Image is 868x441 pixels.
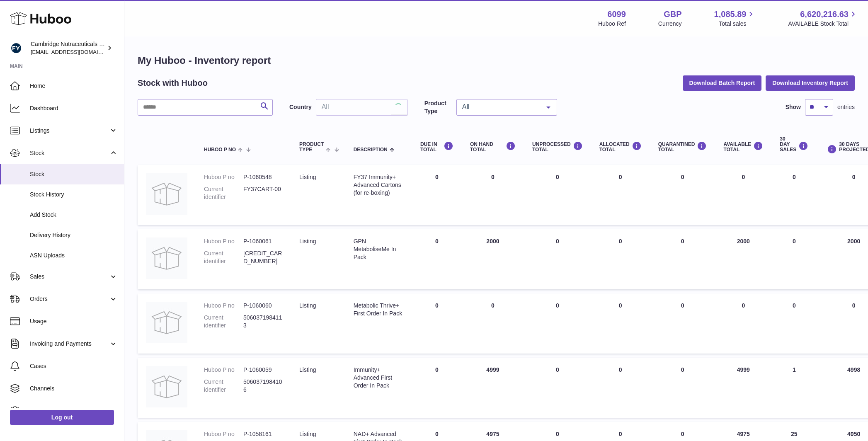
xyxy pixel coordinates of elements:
[462,358,524,418] td: 4999
[715,165,771,225] td: 0
[30,385,118,393] span: Channels
[243,302,283,310] dd: P-1060060
[299,366,316,373] span: listing
[681,238,684,245] span: 0
[299,174,316,180] span: listing
[681,302,684,309] span: 0
[532,141,583,153] div: UNPROCESSED Total
[31,40,105,56] div: Cambridge Nutraceuticals Ltd
[786,103,801,111] label: Show
[715,358,771,418] td: 4999
[299,238,316,245] span: listing
[146,302,187,343] img: product image
[204,237,243,245] dt: Huboo P no
[412,358,462,418] td: 0
[681,174,684,180] span: 0
[462,229,524,289] td: 2000
[599,141,642,153] div: ALLOCATED Total
[243,237,283,245] dd: P-1060061
[681,431,684,437] span: 0
[460,103,540,111] span: All
[714,9,747,20] span: 1,085.89
[354,173,404,197] div: FY37 Immunity+ Advanced Cartons (for re-boxing)
[243,366,283,374] dd: P-1060059
[607,9,626,20] strong: 6099
[723,141,763,153] div: AVAILABLE Total
[681,366,684,373] span: 0
[146,237,187,279] img: product image
[138,78,208,89] h2: Stock with Huboo
[30,362,118,370] span: Cases
[30,340,109,348] span: Invoicing and Payments
[420,141,453,153] div: DUE IN TOTAL
[658,20,682,28] div: Currency
[462,165,524,225] td: 0
[299,431,316,437] span: listing
[591,293,650,354] td: 0
[714,9,756,28] a: 1,085.89 Total sales
[780,136,808,153] div: 30 DAY SALES
[243,378,283,394] dd: 5060371984106
[204,147,236,153] span: Huboo P no
[524,293,591,354] td: 0
[715,293,771,354] td: 0
[30,127,109,135] span: Listings
[412,229,462,289] td: 0
[204,173,243,181] dt: Huboo P no
[591,229,650,289] td: 0
[30,211,118,219] span: Add Stock
[243,185,283,201] dd: FY37CART-00
[30,273,109,281] span: Sales
[837,103,855,111] span: entries
[766,75,855,90] button: Download Inventory Report
[30,82,118,90] span: Home
[462,293,524,354] td: 0
[243,430,283,438] dd: P-1058161
[354,366,404,390] div: Immunity+ Advanced First Order In Pack
[289,103,312,111] label: Country
[10,42,22,54] img: huboo@camnutra.com
[204,302,243,310] dt: Huboo P no
[354,302,404,317] div: Metabolic Thrive+ First Order In Pack
[788,20,858,28] span: AVAILABLE Stock Total
[354,147,388,153] span: Description
[299,142,324,153] span: Product Type
[470,141,516,153] div: ON HAND Total
[412,165,462,225] td: 0
[771,293,817,354] td: 0
[591,358,650,418] td: 0
[204,250,243,265] dt: Current identifier
[146,366,187,407] img: product image
[771,358,817,418] td: 1
[719,20,756,28] span: Total sales
[146,173,187,215] img: product image
[658,141,707,153] div: QUARANTINED Total
[204,430,243,438] dt: Huboo P no
[30,149,109,157] span: Stock
[424,99,452,115] label: Product Type
[30,170,118,178] span: Stock
[664,9,681,20] strong: GBP
[412,293,462,354] td: 0
[30,104,118,112] span: Dashboard
[204,314,243,330] dt: Current identifier
[771,229,817,289] td: 0
[591,165,650,225] td: 0
[800,9,849,20] span: 6,620,216.63
[243,314,283,330] dd: 5060371984113
[771,165,817,225] td: 0
[30,191,118,199] span: Stock History
[138,54,855,67] h1: My Huboo - Inventory report
[354,237,404,261] div: GPN MetaboliseMe In Pack
[299,302,316,309] span: listing
[31,48,122,55] span: [EMAIL_ADDRESS][DOMAIN_NAME]
[30,295,109,303] span: Orders
[30,407,118,415] span: Settings
[30,252,118,259] span: ASN Uploads
[524,165,591,225] td: 0
[30,231,118,239] span: Delivery History
[524,358,591,418] td: 0
[598,20,626,28] div: Huboo Ref
[788,9,858,28] a: 6,620,216.63 AVAILABLE Stock Total
[715,229,771,289] td: 2000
